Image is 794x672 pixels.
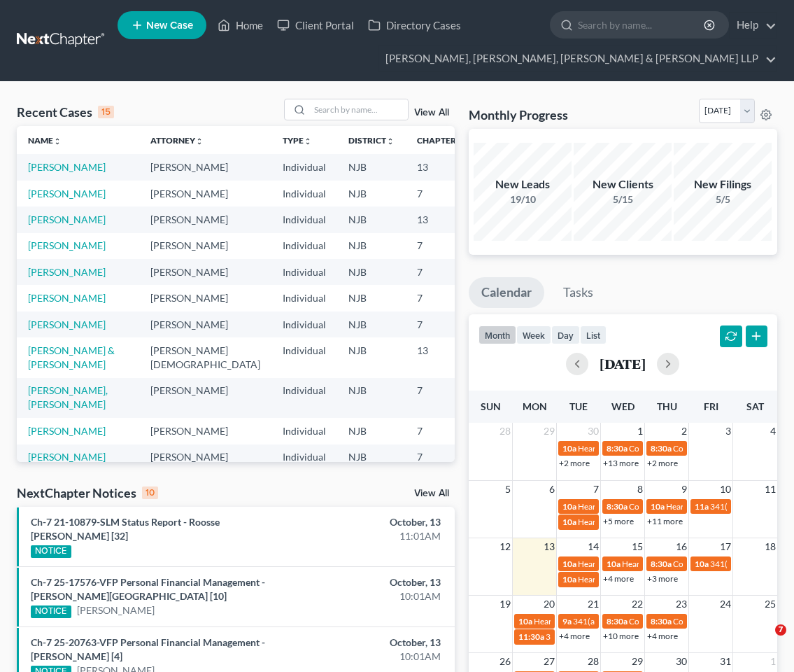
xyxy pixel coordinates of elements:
span: 25 [763,596,777,612]
a: [PERSON_NAME], [PERSON_NAME] [28,384,108,410]
span: 10a [518,616,532,626]
span: 10a [562,517,576,527]
span: Hearing for [PERSON_NAME] [666,501,775,512]
span: 10a [607,559,621,569]
span: 1 [636,423,644,440]
a: [PERSON_NAME][GEOGRAPHIC_DATA] [28,451,128,477]
i: unfold_more [53,137,62,146]
td: Individual [271,378,337,418]
td: NJB [337,233,406,259]
a: Attorneyunfold_more [150,135,204,146]
span: Hearing for [PERSON_NAME] [578,574,687,584]
td: NJB [337,311,406,337]
span: Confirmation hearing for [PERSON_NAME] [629,443,788,454]
span: 28 [586,653,600,670]
a: [PERSON_NAME], [PERSON_NAME], [PERSON_NAME] & [PERSON_NAME] LLP [378,46,777,71]
a: [PERSON_NAME] [28,239,106,251]
i: unfold_more [304,137,312,146]
iframe: Intercom live chat [746,624,780,658]
a: +11 more [647,516,683,526]
button: month [478,325,516,344]
td: [PERSON_NAME] [139,311,271,337]
span: New Case [146,20,193,31]
span: 10 [718,481,732,498]
td: NJB [337,206,406,232]
div: October, 13 [313,515,441,529]
div: 10:01AM [313,589,441,603]
span: 11a [695,501,709,512]
td: [PERSON_NAME] [139,154,271,180]
a: Nameunfold_more [28,135,62,146]
span: 8:30a [651,559,672,569]
span: 29 [630,653,644,670]
span: 10a [562,501,576,512]
div: 10 [142,486,158,499]
div: 19/10 [474,192,572,206]
div: New Leads [474,176,572,192]
td: Individual [271,259,337,285]
span: 28 [498,423,512,440]
span: 10a [651,501,665,512]
td: Individual [271,311,337,337]
span: 9a [562,616,572,626]
td: 13 [406,206,476,232]
span: 3 [724,423,732,440]
a: View All [414,108,449,118]
span: Sun [481,400,501,412]
span: 26 [498,653,512,670]
span: 11:30a [518,631,544,642]
div: October, 13 [313,575,441,589]
td: NJB [337,181,406,206]
span: 341(a) meeting for [PERSON_NAME] [546,631,681,642]
a: Calendar [469,277,544,308]
div: NOTICE [31,545,71,558]
button: day [551,325,580,344]
span: 341(a) meeting for [PERSON_NAME] [573,616,708,626]
td: 7 [406,444,476,484]
td: 7 [406,285,476,311]
span: 8:30a [607,501,628,512]
span: 4 [769,423,777,440]
div: New Filings [674,176,772,192]
td: Individual [271,233,337,259]
span: Confirmation hearing for [PERSON_NAME] [629,501,788,512]
td: Individual [271,418,337,444]
span: 5 [504,481,512,498]
div: New Clients [574,176,672,192]
div: NOTICE [31,605,71,618]
td: [PERSON_NAME] [139,418,271,444]
a: [PERSON_NAME] [28,425,106,437]
a: [PERSON_NAME] [77,603,155,617]
a: [PERSON_NAME] [28,266,106,278]
span: 10a [562,443,576,454]
span: 15 [630,538,644,555]
a: Ch-7 25-20763-VFP Personal Financial Management - [PERSON_NAME] [4] [31,636,265,662]
span: Hearing for [PERSON_NAME] [534,616,643,626]
span: 17 [718,538,732,555]
span: 19 [498,596,512,612]
td: Individual [271,285,337,311]
span: Hearing for Fulme Cruces [PERSON_NAME] De Zeballo [578,501,779,512]
a: Directory Cases [361,13,468,38]
span: 8:30a [651,616,672,626]
td: [PERSON_NAME] [139,285,271,311]
td: [PERSON_NAME] [139,206,271,232]
span: 10a [562,559,576,569]
span: 8:30a [607,443,628,454]
td: 7 [406,181,476,206]
span: 6 [548,481,556,498]
span: Hearing for [PERSON_NAME] [622,559,731,569]
span: Hearing for Fulme Cruces [PERSON_NAME] De Zeballo [578,517,779,527]
span: 29 [542,423,556,440]
a: Client Portal [270,13,361,38]
input: Search by name... [578,12,706,38]
span: Tue [569,400,588,412]
td: [PERSON_NAME] [139,444,271,484]
a: +10 more [603,631,639,641]
td: Individual [271,444,337,484]
button: list [580,325,607,344]
span: Mon [523,400,547,412]
td: Individual [271,154,337,180]
span: 24 [718,596,732,612]
a: Ch-7 21-10879-SLM Status Report - Roosse [PERSON_NAME] [32] [31,516,220,542]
